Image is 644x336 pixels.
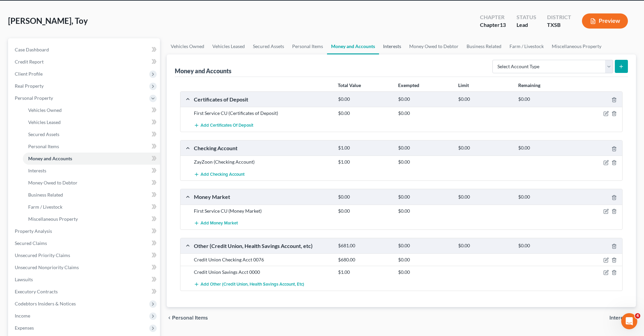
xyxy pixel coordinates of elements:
[28,204,62,210] span: Farm / Livestock
[15,264,79,270] span: Unsecured Nonpriority Claims
[9,261,160,274] a: Unsecured Nonpriority Claims
[201,172,245,177] span: Add Checking Account
[172,315,208,321] span: Personal Items
[28,143,59,149] span: Personal Items
[9,225,160,237] a: Property Analysis
[23,201,160,213] a: Farm / Livestock
[191,159,335,165] div: ZayZoon (Checking Account)
[249,38,288,54] a: Secured Assets
[621,313,637,329] iframe: Intercom live chat
[15,71,43,77] span: Client Profile
[8,16,88,26] span: [PERSON_NAME], Toy
[28,168,46,173] span: Interests
[395,96,455,102] div: $0.00
[23,189,160,201] a: Business Related
[15,325,34,331] span: Expenses
[515,194,575,200] div: $0.00
[398,82,419,88] strong: Exempted
[463,38,505,54] a: Business Related
[15,289,58,294] span: Executory Contracts
[609,315,631,321] span: Interests
[23,165,160,177] a: Interests
[175,67,231,75] div: Money and Accounts
[518,82,540,88] strong: Remaining
[547,13,571,21] div: District
[9,286,160,298] a: Executory Contracts
[395,145,455,151] div: $0.00
[517,13,536,21] div: Status
[9,237,160,249] a: Secured Claims
[15,228,52,234] span: Property Analysis
[335,159,395,165] div: $1.00
[335,145,395,151] div: $1.00
[28,180,77,185] span: Money Owed to Debtor
[395,256,455,263] div: $0.00
[515,145,575,151] div: $0.00
[191,144,335,152] div: Checking Account
[208,38,249,54] a: Vehicles Leased
[191,96,335,103] div: Certificates of Deposit
[500,22,506,28] span: 13
[28,192,63,198] span: Business Related
[191,110,335,117] div: First Service CU (Certificates of Deposit)
[395,269,455,276] div: $0.00
[458,82,469,88] strong: Limit
[28,156,72,161] span: Money and Accounts
[23,104,160,116] a: Vehicles Owned
[15,252,70,258] span: Unsecured Priority Claims
[395,243,455,249] div: $0.00
[194,217,238,229] button: Add Money Market
[547,21,571,29] div: TXSB
[194,119,253,132] button: Add Certificates of Deposit
[15,313,30,319] span: Income
[335,269,395,276] div: $1.00
[609,315,636,321] button: Interests chevron_right
[455,194,515,200] div: $0.00
[28,131,59,137] span: Secured Assets
[335,256,395,263] div: $680.00
[194,278,304,291] button: Add Other (Credit Union, Health Savings Account, etc)
[201,123,253,128] span: Add Certificates of Deposit
[288,38,327,54] a: Personal Items
[455,145,515,151] div: $0.00
[28,216,78,222] span: Miscellaneous Property
[480,21,506,29] div: Chapter
[9,44,160,56] a: Case Dashboard
[23,177,160,189] a: Money Owed to Debtor
[191,208,335,214] div: First Service CU (Money Market)
[455,243,515,249] div: $0.00
[15,277,33,282] span: Lawsuits
[635,313,640,319] span: 4
[23,213,160,225] a: Miscellaneous Property
[201,220,238,226] span: Add Money Market
[455,96,515,102] div: $0.00
[9,56,160,68] a: Credit Report
[167,38,208,54] a: Vehicles Owned
[395,159,455,165] div: $0.00
[28,107,62,113] span: Vehicles Owned
[201,282,304,287] span: Add Other (Credit Union, Health Savings Account, etc)
[515,96,575,102] div: $0.00
[191,256,335,263] div: Credit Union Checking Acct 0076
[23,128,160,140] a: Secured Assets
[191,242,335,249] div: Other (Credit Union, Health Savings Account, etc)
[15,301,76,306] span: Codebtors Insiders & Notices
[15,95,53,101] span: Personal Property
[582,13,628,29] button: Preview
[191,193,335,200] div: Money Market
[517,21,536,29] div: Lead
[379,38,405,54] a: Interests
[191,269,335,276] div: Credit Union Savings Acct 0000
[23,140,160,153] a: Personal Items
[395,208,455,214] div: $0.00
[505,38,548,54] a: Farm / Livestock
[9,274,160,286] a: Lawsuits
[28,119,61,125] span: Vehicles Leased
[335,208,395,214] div: $0.00
[15,240,47,246] span: Secured Claims
[335,96,395,102] div: $0.00
[335,110,395,117] div: $0.00
[23,153,160,165] a: Money and Accounts
[167,315,172,321] i: chevron_left
[480,13,506,21] div: Chapter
